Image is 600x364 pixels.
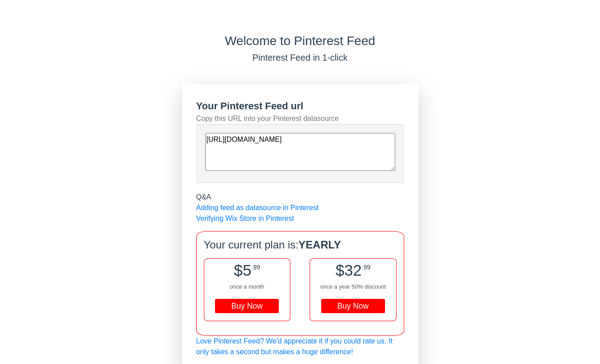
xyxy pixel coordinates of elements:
[215,299,279,313] div: Buy Now
[196,99,404,113] div: Your Pinterest Feed url
[310,282,396,291] div: once a year 50% discount
[204,282,290,291] div: once a month
[196,204,319,211] a: Adding feed as datasource in Pinterest
[196,192,404,203] div: Q&A
[204,239,397,252] h4: Your current plan is:
[298,239,341,251] b: YEARLY
[196,113,404,124] div: Copy this URL into your Pinterest datasource
[196,337,393,356] a: Love Pinterest Feed? We'd appreciate it if you could rate us. It only takes a second but makes a ...
[234,261,251,279] span: $5
[321,299,385,313] div: Buy Now
[362,264,371,271] span: .99
[196,215,294,222] a: Verifying Wix Store in Pinterest
[335,261,362,279] span: $32
[251,264,260,271] span: .99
